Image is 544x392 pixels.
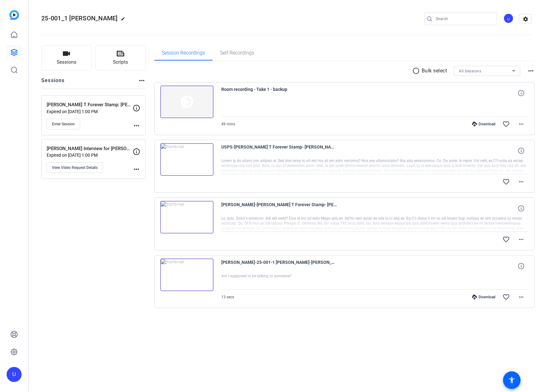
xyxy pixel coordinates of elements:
[502,293,510,301] mat-icon: favorite_border
[133,122,140,129] mat-icon: more_horiz
[502,178,510,186] mat-icon: favorite_border
[138,77,146,84] mat-icon: more_horiz
[41,77,65,89] h2: Sessions
[459,69,481,73] span: All Sessions
[422,67,447,75] p: Bulk select
[508,376,516,384] mat-icon: accessibility
[160,143,213,176] img: thumb-nail
[469,295,499,300] div: Download
[47,109,133,114] p: Expired on [DATE] 1:00 PM
[221,86,337,101] span: Room recording - Take 1 - backup
[52,122,75,127] span: Enter Session
[517,236,525,243] mat-icon: more_horiz
[57,59,76,66] span: Sessions
[220,50,254,55] span: Self Recordings
[52,165,98,170] span: View Video Request Details
[221,259,337,274] span: [PERSON_NAME]-25-001-1 [PERSON_NAME]-[PERSON_NAME] Interview for [PERSON_NAME] Stamp-175570157684...
[47,119,80,129] button: Enter Session
[95,45,146,71] button: Scripts
[7,367,22,382] div: U
[41,45,92,71] button: Sessions
[47,145,133,152] p: [PERSON_NAME] Interview for [PERSON_NAME] Stamp
[503,13,514,24] div: U
[527,67,535,75] mat-icon: more_horiz
[221,295,234,299] span: 13 secs
[502,120,510,128] mat-icon: favorite_border
[503,13,514,24] ngx-avatar: USPS
[113,59,128,66] span: Scripts
[133,165,140,173] mat-icon: more_horiz
[160,201,213,233] img: thumb-nail
[9,10,19,20] img: blue-gradient.svg
[412,67,422,75] mat-icon: radio_button_unchecked
[517,293,525,301] mat-icon: more_horiz
[221,122,235,126] span: 49 mins
[502,236,510,243] mat-icon: favorite_border
[436,15,492,23] input: Search
[47,101,133,108] p: [PERSON_NAME] T Forever Stamp: [PERSON_NAME]
[160,259,213,291] img: thumb-nail
[162,50,205,55] span: Session Recordings
[221,143,337,158] span: USPS-[PERSON_NAME] T Forever Stamp- [PERSON_NAME]-1755703123617-webcam
[519,14,532,24] mat-icon: settings
[41,14,118,22] span: 25-001_1 [PERSON_NAME]
[221,201,337,216] span: [PERSON_NAME]-[PERSON_NAME] T Forever Stamp- [PERSON_NAME]-1755703123512-webcam
[160,86,213,118] img: thumb-nail
[469,122,499,127] div: Download
[121,17,128,24] mat-icon: edit
[517,120,525,128] mat-icon: more_horiz
[47,153,133,158] p: Expired on [DATE] 1:00 PM
[517,178,525,186] mat-icon: more_horiz
[47,162,103,173] button: View Video Request Details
